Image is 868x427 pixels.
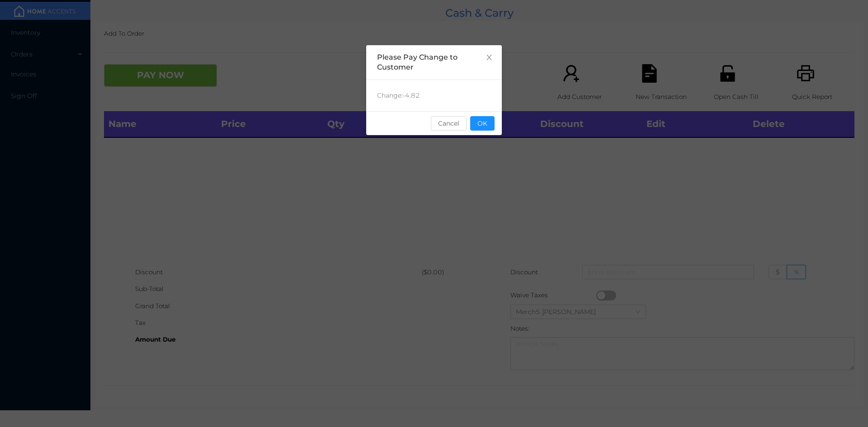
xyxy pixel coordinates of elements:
button: Close [476,45,502,70]
button: OK [470,116,495,131]
div: Please Pay Change to Customer [377,52,491,72]
i: icon: close [486,54,493,61]
button: Cancel [431,116,467,131]
div: Change: -4.82 [366,80,502,111]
